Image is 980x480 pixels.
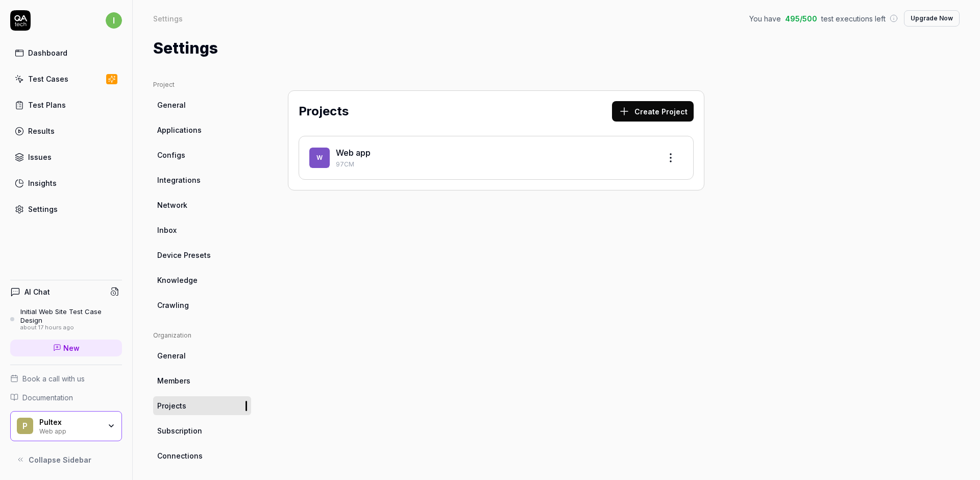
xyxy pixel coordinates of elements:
a: Book a call with us [10,373,122,384]
span: P [17,418,33,434]
a: Web app [336,148,371,158]
a: Subscription [153,421,251,440]
a: Crawling [153,296,251,315]
a: Results [10,121,122,141]
a: New [10,340,122,356]
span: test executions left [821,13,886,24]
p: 97CM [336,160,652,169]
button: i [106,10,122,31]
a: Documentation [10,392,122,403]
a: Applications [153,121,251,139]
span: Documentation [22,392,73,403]
span: Crawling [157,300,189,310]
div: Issues [28,152,52,162]
div: Project [153,80,251,89]
a: Knowledge [153,271,251,290]
span: Collapse Sidebar [29,454,91,465]
div: Settings [28,204,58,214]
button: PPultexWeb app [10,411,122,442]
div: Test Cases [28,74,68,84]
button: Create Project [612,101,694,122]
a: Integrations [153,171,251,189]
a: Insights [10,173,122,193]
a: Test Plans [10,95,122,115]
span: Applications [157,125,202,135]
a: Network [153,196,251,214]
a: Issues [10,147,122,167]
a: General [153,95,251,114]
span: Inbox [157,225,177,235]
span: Connections [157,450,203,461]
div: Initial Web Site Test Case Design [20,307,122,324]
a: Members [153,371,251,390]
button: Upgrade Now [904,10,960,27]
a: Settings [10,199,122,219]
h2: Projects [299,102,349,121]
span: Integrations [157,175,201,185]
a: Inbox [153,221,251,239]
span: New [63,343,80,353]
span: General [157,350,186,361]
span: 495 / 500 [785,13,817,24]
div: Web app [39,426,101,435]
h4: AI Chat [24,286,50,297]
a: Configs [153,146,251,164]
span: Device Presets [157,250,211,260]
div: Pultex [39,418,101,427]
div: Dashboard [28,47,67,58]
span: Network [157,200,187,210]
div: Test Plans [28,100,66,110]
div: Settings [153,13,183,23]
span: i [106,12,122,29]
span: W [309,148,330,168]
span: Configs [157,150,185,160]
span: Projects [157,400,186,411]
div: Insights [28,178,57,188]
button: Collapse Sidebar [10,449,122,470]
a: Connections [153,446,251,465]
a: Initial Web Site Test Case Designabout 17 hours ago [10,307,122,331]
a: General [153,346,251,365]
div: Organization [153,331,251,340]
span: Subscription [157,425,202,436]
div: Results [28,126,55,136]
a: Device Presets [153,246,251,265]
div: about 17 hours ago [20,324,122,331]
span: Members [157,375,190,386]
span: Book a call with us [22,373,85,384]
a: Projects [153,396,251,415]
h1: Settings [153,37,218,60]
span: You have [749,13,781,24]
a: Dashboard [10,43,122,63]
span: Knowledge [157,275,198,285]
a: Test Cases [10,69,122,89]
span: General [157,100,186,110]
